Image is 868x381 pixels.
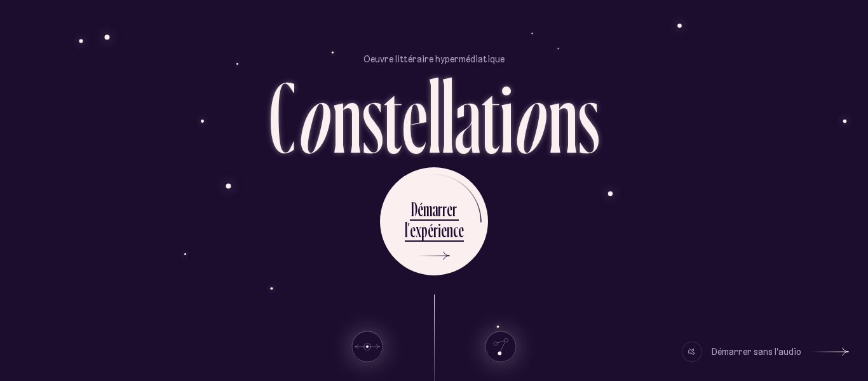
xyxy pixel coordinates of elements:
button: Démarrerl’expérience [380,167,488,275]
div: a [454,66,481,167]
div: p [421,218,428,242]
div: s [362,66,383,167]
div: t [383,66,402,167]
div: i [500,66,513,167]
div: e [410,218,416,242]
div: r [442,197,447,221]
div: l [441,66,454,167]
div: r [433,218,438,242]
div: l [405,218,407,242]
div: D [411,197,417,221]
div: m [423,197,432,221]
div: n [548,66,578,167]
div: r [438,197,442,221]
div: n [332,66,362,167]
div: o [512,66,548,167]
div: i [438,218,441,242]
div: é [417,197,423,221]
div: r [452,197,457,221]
button: Démarrer sans l’audio [682,342,849,362]
div: Démarrer sans l’audio [712,342,801,362]
div: l [428,66,441,167]
div: e [447,197,452,221]
div: e [441,218,447,242]
div: o [295,66,332,167]
div: t [481,66,500,167]
div: c [453,218,458,242]
div: n [447,218,453,242]
div: x [416,218,421,242]
div: C [269,66,295,167]
div: a [432,197,438,221]
div: ’ [407,218,410,242]
div: s [578,66,599,167]
div: e [458,218,464,242]
div: é [428,218,433,242]
p: Oeuvre littéraire hypermédiatique [363,53,505,66]
div: e [402,66,428,167]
